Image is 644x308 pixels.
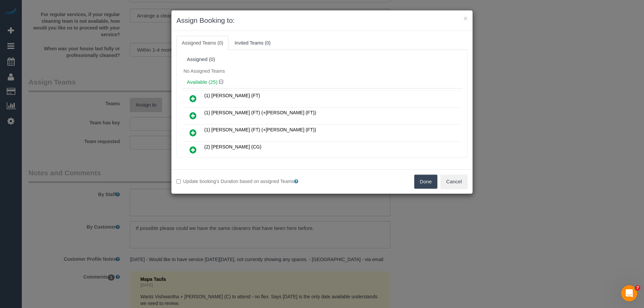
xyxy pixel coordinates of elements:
[440,175,468,189] button: Cancel
[204,110,316,115] span: (1) [PERSON_NAME] (FT) (+[PERSON_NAME] (FT))
[176,178,317,185] label: Update booking's Duration based on assigned Teams
[204,93,260,98] span: (1) [PERSON_NAME] (FT)
[635,285,640,291] span: 7
[414,175,438,189] button: Done
[229,36,276,50] a: Invited Teams (0)
[464,15,468,22] button: ×
[204,144,261,149] span: (2) [PERSON_NAME] (CG)
[176,36,228,50] a: Assigned Teams (0)
[176,15,468,25] h3: Assign Booking to:
[204,127,316,132] span: (1) [PERSON_NAME] (FT) (+[PERSON_NAME] (FT))
[187,79,457,85] h4: Available (25)
[176,179,181,184] input: Update booking's Duration based on assigned Teams
[621,285,637,301] iframe: Intercom live chat
[187,57,457,62] div: Assigned (0)
[183,68,225,74] span: No Assigned Teams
